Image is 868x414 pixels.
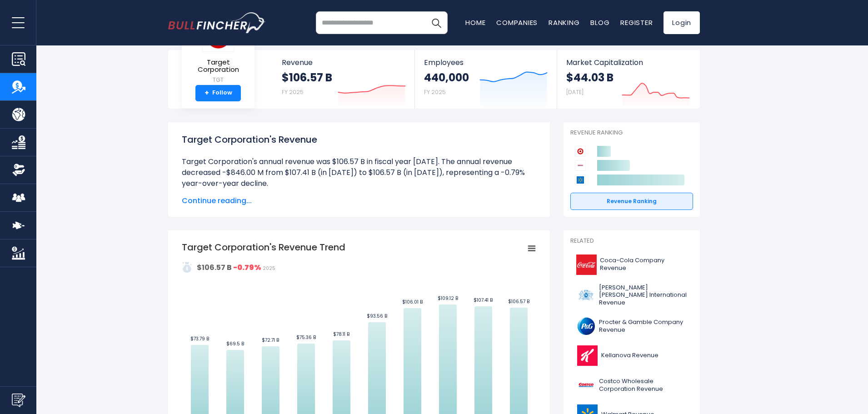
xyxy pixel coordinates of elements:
a: Ranking [549,18,579,27]
span: Revenue [282,58,406,67]
text: $75.36 B [296,334,316,341]
a: Market Capitalization $44.03 B [DATE] [557,50,699,109]
strong: -0.79% [233,262,261,273]
small: FY 2025 [424,88,446,96]
img: KO logo [576,254,597,275]
a: Target Corporation TGT [189,21,248,85]
strong: 440,000 [424,70,469,85]
a: Revenue Ranking [570,193,693,210]
img: PG logo [576,316,596,336]
span: Target Corporation [189,59,247,74]
strong: $106.57 B [197,262,232,273]
span: Employees [424,58,547,67]
text: $106.57 B [508,298,529,305]
a: [PERSON_NAME] [PERSON_NAME] International Revenue [570,282,693,309]
button: Search [425,11,448,34]
tspan: Target Corporation's Revenue Trend [182,241,345,254]
span: Market Capitalization [566,58,690,67]
img: Target Corporation competitors logo [575,146,586,157]
a: Go to homepage [168,12,266,33]
text: $106.01 B [402,299,423,305]
li: Target Corporation's annual revenue was $106.57 B in fiscal year [DATE]. The annual revenue decre... [182,156,536,189]
img: bullfincher logo [168,12,266,33]
img: addasd [182,262,193,273]
a: Register [620,18,653,27]
img: Ownership [12,163,25,177]
small: TGT [189,76,247,84]
text: $73.79 B [190,335,209,342]
a: Coca-Cola Company Revenue [570,252,693,277]
text: $109.12 B [438,295,458,302]
img: PM logo [576,285,596,305]
a: Kellanova Revenue [570,343,693,368]
p: Related [570,237,693,245]
span: Continue reading... [182,195,536,206]
a: Home [465,18,485,27]
a: Employees 440,000 FY 2025 [415,50,556,109]
a: Procter & Gamble Company Revenue [570,314,693,339]
img: K logo [576,345,599,366]
strong: $106.57 B [282,70,332,85]
a: Blog [590,18,609,27]
h1: Target Corporation's Revenue [182,133,536,146]
text: $72.71 B [262,337,279,344]
small: [DATE] [566,88,584,96]
text: $107.41 B [474,297,493,304]
img: Walmart competitors logo [575,175,586,185]
text: $93.56 B [367,313,387,319]
img: COST logo [576,375,596,395]
a: +Follow [195,85,241,101]
a: Companies [496,18,538,27]
span: 2025 [263,265,275,272]
strong: + [205,89,209,97]
text: $69.5 B [226,340,244,347]
text: $78.11 B [333,331,349,338]
small: FY 2025 [282,88,304,96]
strong: $44.03 B [566,70,614,85]
p: Revenue Ranking [570,129,693,137]
a: Login [663,11,700,34]
img: Costco Wholesale Corporation competitors logo [575,160,586,171]
a: Costco Wholesale Corporation Revenue [570,373,693,398]
a: Revenue $106.57 B FY 2025 [273,50,415,109]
